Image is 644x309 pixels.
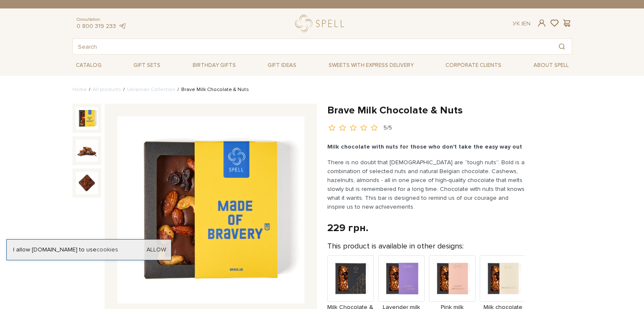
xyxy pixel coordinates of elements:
img: Brave Milk Chocolate & Nuts [117,116,304,303]
button: Search [552,39,572,54]
li: Brave Milk Chocolate & Nuts [175,86,249,94]
div: I allow [DOMAIN_NAME] to use [7,246,171,254]
a: Sweets with express delivery [325,58,417,72]
span: Catalog [72,59,105,72]
div: 229 грн. [327,221,368,235]
b: Milk chocolate with nuts for those who don't take the easy way out [327,143,522,150]
span: Gift ideas [264,59,300,72]
a: Home [72,86,87,93]
a: Ук [513,20,520,27]
img: Продукт [429,255,475,302]
a: telegram [118,22,127,30]
img: Brave Milk Chocolate & Nuts [76,172,98,194]
a: Allow [146,246,166,254]
span: About Spell [530,59,572,72]
img: Продукт [480,255,526,302]
p: There is no doubt that [DEMOGRAPHIC_DATA] are “tough nuts”. Bold is a combination of selected nut... [327,158,526,211]
span: | [522,20,523,27]
label: This product is available in other designs: [327,241,464,251]
a: logo [295,15,348,32]
span: Consultation: [77,17,127,22]
a: All products [93,86,121,93]
h1: Brave Milk Chocolate & Nuts [327,104,572,117]
a: Ukrainian Collection [127,86,175,93]
div: En [513,20,531,28]
a: Corporate clients [442,58,505,72]
a: cookies [97,246,118,253]
span: Gift sets [130,59,164,72]
img: Brave Milk Chocolate & Nuts [76,107,98,129]
span: Birthday gifts [189,59,239,72]
a: 0 800 319 233 [77,22,116,30]
img: Продукт [327,255,374,302]
div: 5/5 [384,124,392,132]
img: Продукт [378,255,425,302]
input: Search [73,39,552,54]
img: Brave Milk Chocolate & Nuts [76,140,98,162]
